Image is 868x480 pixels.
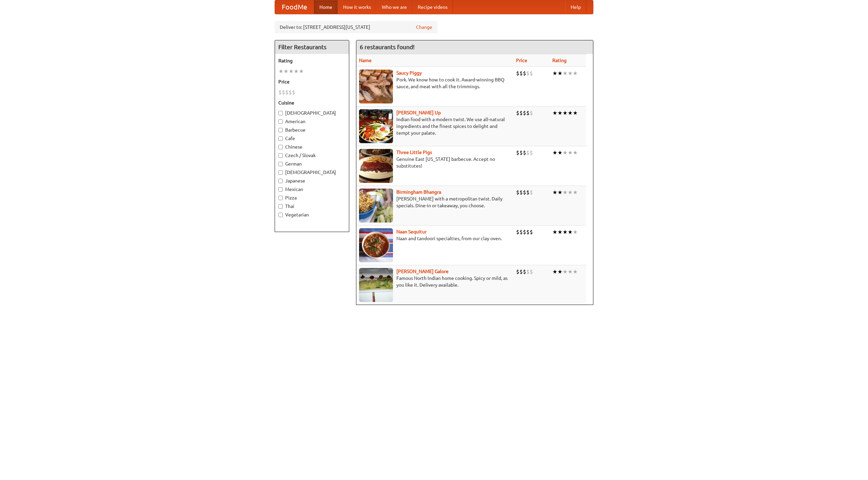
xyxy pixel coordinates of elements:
[359,195,511,209] p: [PERSON_NAME] with a metropolitan twist. Daily specials. Dine-in or takeaway, you choose.
[552,228,557,236] li: ★
[278,143,346,150] label: Chinese
[285,89,289,96] li: $
[278,211,346,218] label: Vegetarian
[275,21,437,33] div: Deliver to: [STREET_ADDRESS][US_STATE]
[359,58,372,63] a: Name
[563,70,568,77] li: ★
[278,160,346,167] label: German
[359,156,511,169] p: Genuine East [US_STATE] barbecue. Accept no substitutes!
[552,70,557,77] li: ★
[552,109,557,117] li: ★
[396,189,441,195] a: Birmingham Bhangra
[359,76,511,90] p: Pork. We know how to cook it. Award-winning BBQ sauce, and meat with all the trimmings.
[275,0,314,14] a: FoodMe
[526,149,530,156] li: $
[519,70,523,77] li: $
[416,24,432,31] a: Change
[278,203,346,210] label: Thai
[294,68,299,75] li: ★
[278,89,282,96] li: $
[530,109,533,117] li: $
[523,109,526,117] li: $
[289,68,294,75] li: ★
[573,189,578,196] li: ★
[552,189,557,196] li: ★
[278,118,346,125] label: American
[359,149,393,183] img: littlepigs.jpg
[552,149,557,156] li: ★
[278,111,283,115] input: [DEMOGRAPHIC_DATA]
[568,189,573,196] li: ★
[552,268,557,275] li: ★
[396,110,441,115] a: [PERSON_NAME] Up
[359,70,393,103] img: saucy.jpg
[523,228,526,236] li: $
[516,109,519,117] li: $
[573,149,578,156] li: ★
[552,58,567,63] a: Rating
[278,153,283,158] input: Czech / Slovak
[396,150,432,155] a: Three Little Pigs
[278,119,283,124] input: American
[573,228,578,236] li: ★
[573,268,578,275] li: ★
[523,70,526,77] li: $
[568,109,573,117] li: ★
[278,78,346,85] h5: Price
[360,44,415,50] ng-pluralize: 6 restaurants found!
[412,0,453,14] a: Recipe videos
[519,268,523,275] li: $
[557,149,563,156] li: ★
[519,149,523,156] li: $
[526,228,530,236] li: $
[396,269,449,274] a: [PERSON_NAME] Galore
[299,68,304,75] li: ★
[278,128,283,132] input: Barbecue
[563,228,568,236] li: ★
[278,127,346,133] label: Barbecue
[292,89,295,96] li: $
[278,196,283,200] input: Pizza
[516,228,519,236] li: $
[526,109,530,117] li: $
[523,189,526,196] li: $
[568,70,573,77] li: ★
[516,189,519,196] li: $
[519,189,523,196] li: $
[359,268,393,302] img: currygalore.jpg
[278,57,346,64] h5: Rating
[530,70,533,77] li: $
[523,268,526,275] li: $
[516,58,527,63] a: Price
[359,109,393,143] img: curryup.jpg
[278,162,283,166] input: German
[568,149,573,156] li: ★
[376,0,412,14] a: Who we are
[557,189,563,196] li: ★
[516,268,519,275] li: $
[563,149,568,156] li: ★
[563,189,568,196] li: ★
[396,229,427,234] a: Naan Sequitur
[283,68,289,75] li: ★
[359,189,393,223] img: bhangra.jpg
[278,68,283,75] li: ★
[573,109,578,117] li: ★
[278,187,283,192] input: Mexican
[530,268,533,275] li: $
[278,213,283,217] input: Vegetarian
[396,70,422,76] a: Saucy Piggy
[289,89,292,96] li: $
[530,189,533,196] li: $
[278,110,346,116] label: [DEMOGRAPHIC_DATA]
[359,235,511,242] p: Naan and tandoori specialties, from our clay oven.
[526,189,530,196] li: $
[565,0,586,14] a: Help
[278,135,346,142] label: Cafe
[573,70,578,77] li: ★
[568,228,573,236] li: ★
[278,152,346,159] label: Czech / Slovak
